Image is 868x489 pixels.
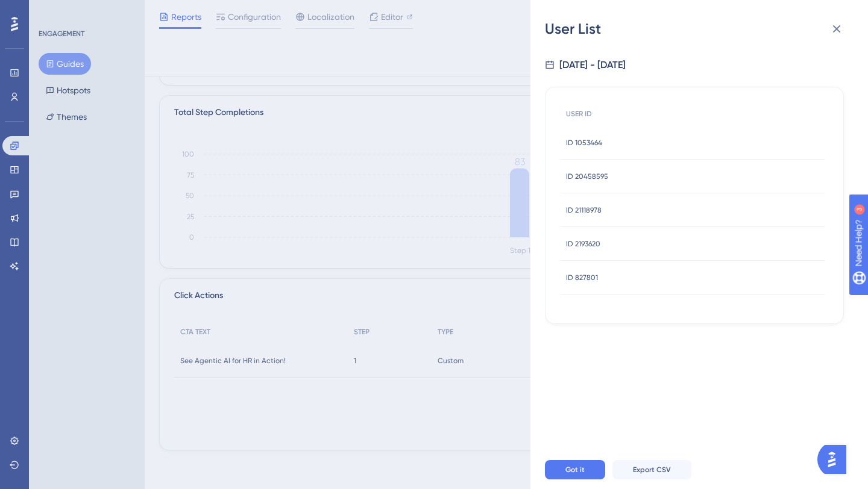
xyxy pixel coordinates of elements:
span: Got it [565,465,585,475]
span: ID 1053464 [566,138,602,148]
span: Need Help? [28,3,75,17]
button: Export CSV [612,460,691,479]
div: [DATE] - [DATE] [559,58,626,72]
span: ID 20458595 [566,172,608,181]
div: 3 [84,6,87,16]
button: Got it [545,460,605,479]
span: ID 2193620 [566,239,600,249]
span: USER ID [566,109,592,119]
iframe: UserGuiding AI Assistant Launcher [817,441,854,478]
span: ID 827801 [566,273,598,282]
span: Export CSV [633,465,671,475]
div: User List [545,19,854,39]
span: ID 21118978 [566,205,602,215]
